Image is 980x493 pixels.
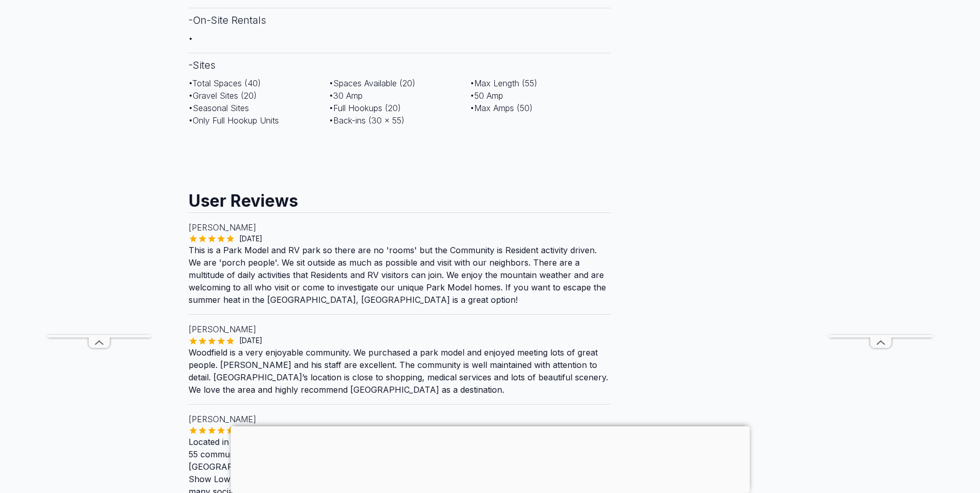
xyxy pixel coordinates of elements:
p: [PERSON_NAME] [189,221,611,234]
span: • Spaces Available (20) [329,78,415,88]
span: • Full Hookups (20) [329,103,401,113]
iframe: Advertisement [230,426,750,490]
p: This is a Park Model and RV park so there are no 'rooms' but the Community is Resident activity d... [189,244,611,306]
p: Woodfield is a very enjoyable community. We purchased a park model and enjoyed meeting lots of gr... [189,346,611,396]
span: • 30 Amp [329,90,363,101]
iframe: Advertisement [829,25,932,335]
span: • [189,33,193,43]
span: • Only Full Hookup Units [189,115,279,126]
span: • Max Length (55) [470,78,537,88]
span: • Gravel Sites (20) [189,90,257,101]
iframe: Advertisement [48,25,151,335]
span: [DATE] [235,234,267,244]
h3: - Sites [189,53,611,77]
span: • Back-ins (30 x 55) [329,115,405,126]
span: • Max Amps (50) [470,103,533,113]
span: • 50 Amp [470,90,503,101]
span: [DATE] [235,425,267,436]
iframe: Advertisement [189,135,611,181]
p: [PERSON_NAME] [189,413,611,425]
h2: User Reviews [189,181,611,212]
span: • Total Spaces (40) [189,78,261,88]
span: • Seasonal Sites [189,103,249,113]
h3: - On-Site Rentals [189,8,611,32]
p: [PERSON_NAME] [189,323,611,335]
span: [DATE] [235,335,267,346]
